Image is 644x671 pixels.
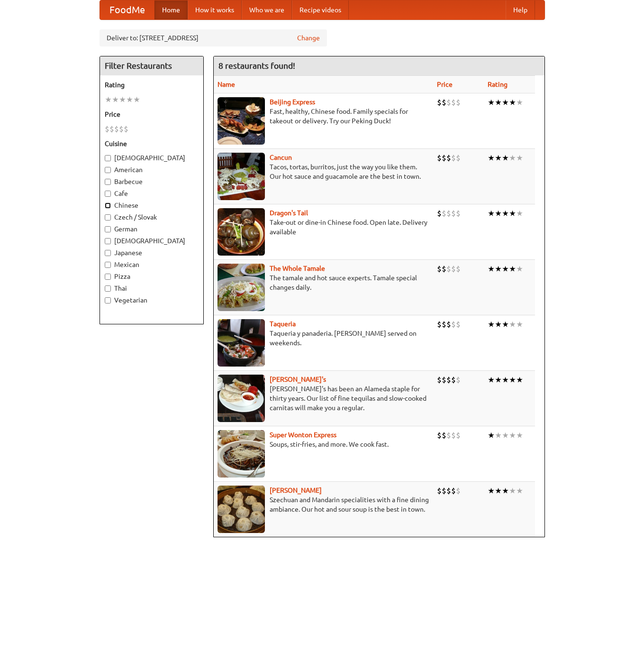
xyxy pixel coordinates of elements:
[502,375,509,385] li: ★
[446,375,451,385] li: $
[437,208,442,219] li: $
[105,285,111,292] input: Thai
[218,384,429,413] p: [PERSON_NAME]'s has been an Alameda staple for thirty years. Our list of fine tequilas and slow-c...
[218,375,265,422] img: pedros.jpg
[442,319,446,330] li: $
[456,264,461,274] li: $
[242,0,292,19] a: Who we are
[442,208,446,219] li: $
[218,319,265,367] img: taqueria.jpg
[218,107,429,126] p: Fast, healthy, Chinese food. Family specials for takeout or delivery. Try our Peking Duck!
[105,284,199,293] label: Thai
[270,98,315,106] a: Beijing Express
[495,97,502,108] li: ★
[109,124,114,134] li: $
[105,224,199,234] label: German
[105,165,199,175] label: American
[105,236,199,246] label: [DEMOGRAPHIC_DATA]
[126,94,133,105] li: ★
[516,208,523,219] li: ★
[502,264,509,274] li: ★
[270,487,322,494] b: [PERSON_NAME]
[451,319,456,330] li: $
[218,208,265,256] img: dragon.jpg
[105,212,199,222] label: Czech / Slovak
[218,264,265,311] img: wholetamale.jpg
[509,264,516,274] li: ★
[516,486,523,496] li: ★
[218,97,265,145] img: beijing.jpg
[218,329,429,348] p: Taqueria y panaderia. [PERSON_NAME] served on weekends.
[105,110,199,119] h5: Price
[495,486,502,496] li: ★
[105,214,111,221] input: Czech / Slovak
[451,375,456,385] li: $
[133,94,140,105] li: ★
[105,179,111,185] input: Barbecue
[270,154,292,161] a: Cancun
[105,201,199,210] label: Chinese
[451,486,456,496] li: $
[105,295,199,305] label: Vegetarian
[442,430,446,441] li: $
[292,0,349,19] a: Recipe videos
[516,153,523,163] li: ★
[119,124,124,134] li: $
[105,167,111,173] input: American
[218,162,429,181] p: Tacos, tortas, burritos, just the way you like them. Our hot sauce and guacamole are the best in ...
[495,430,502,441] li: ★
[456,486,461,496] li: $
[105,262,111,268] input: Mexican
[446,208,451,219] li: $
[488,208,495,219] li: ★
[456,153,461,163] li: $
[105,153,199,163] label: [DEMOGRAPHIC_DATA]
[105,248,199,257] label: Japanese
[488,264,495,274] li: ★
[516,319,523,330] li: ★
[495,264,502,274] li: ★
[218,440,429,449] p: Soups, stir-fries, and more. We cook fast.
[105,250,111,256] input: Japanese
[488,486,495,496] li: ★
[270,320,296,328] a: Taqueria
[270,265,325,272] a: The Whole Tamale
[437,375,442,385] li: $
[100,56,203,75] h4: Filter Restaurants
[218,153,265,200] img: cancun.jpg
[446,319,451,330] li: $
[509,153,516,163] li: ★
[270,209,308,217] a: Dragon's Tail
[105,202,111,209] input: Chinese
[456,430,461,441] li: $
[509,208,516,219] li: ★
[451,208,456,219] li: $
[495,375,502,385] li: ★
[105,177,199,186] label: Barbecue
[119,94,126,105] li: ★
[218,430,265,478] img: superwonton.jpg
[516,264,523,274] li: ★
[502,97,509,108] li: ★
[124,124,128,134] li: $
[105,274,111,280] input: Pizza
[270,376,326,383] a: [PERSON_NAME]'s
[442,264,446,274] li: $
[451,97,456,108] li: $
[105,189,199,198] label: Cafe
[488,81,508,88] a: Rating
[446,153,451,163] li: $
[105,191,111,197] input: Cafe
[488,97,495,108] li: ★
[437,319,442,330] li: $
[105,297,111,303] input: Vegetarian
[446,97,451,108] li: $
[218,273,429,292] p: The tamale and hot sauce experts. Tamale special changes daily.
[270,431,336,439] b: Super Wonton Express
[502,430,509,441] li: ★
[502,486,509,496] li: ★
[442,97,446,108] li: $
